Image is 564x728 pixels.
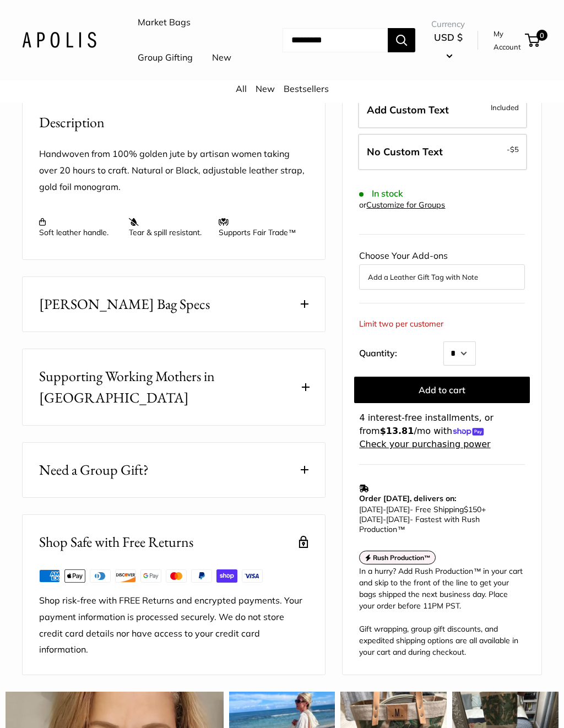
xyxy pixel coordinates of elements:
a: My Account [493,28,521,55]
button: Need a Group Gift? [23,443,325,498]
button: Supporting Working Mothers in [GEOGRAPHIC_DATA] [23,350,325,426]
span: [DATE] [359,505,383,515]
span: Included [491,102,519,115]
span: - [383,515,386,525]
span: Need a Group Gift? [39,460,149,481]
strong: Rush Production™ [373,554,431,562]
img: Apolis [22,32,96,48]
p: Shop risk-free with FREE Returns and encrypted payments. Your payment information is processed se... [39,593,308,659]
span: [DATE] [386,515,410,525]
div: In a hurry? Add Rush Production™ in your cart and skip to the front of the line to get your bags ... [359,566,525,659]
p: Soft leather handle. [39,218,118,238]
span: $5 [510,146,519,155]
span: - [507,144,519,157]
span: Currency [431,17,465,32]
span: $150 [464,505,481,515]
span: [PERSON_NAME] Bag Specs [39,294,210,316]
label: Add Custom Text [358,93,527,129]
a: New [256,84,275,95]
span: - [383,505,386,515]
a: 0 [526,34,540,47]
span: 0 [536,30,547,41]
a: Group Gifting [138,50,193,67]
a: Bestsellers [284,84,329,95]
strong: Order [DATE], delivers on: [359,494,456,504]
div: Limit two per customer [359,317,443,332]
h2: Description [39,112,308,134]
span: - Fastest with Rush Production™ [359,515,480,535]
a: New [212,50,231,67]
button: Search [388,29,415,53]
p: - Free Shipping + [359,505,519,535]
span: In stock [359,189,403,199]
button: Add to cart [354,377,530,404]
span: Add Custom Text [367,105,449,117]
span: [DATE] [386,505,410,515]
p: Handwoven from 100% golden jute by artisan women taking over 20 hours to craft. Natural or Black,... [39,146,308,196]
div: Choose Your Add-ons [359,248,525,290]
p: Tear & spill resistant. [129,218,208,238]
button: [PERSON_NAME] Bag Specs [23,278,325,332]
button: Add a Leather Gift Tag with Note [368,271,516,284]
span: USD $ [434,32,463,44]
input: Search... [283,29,388,53]
a: Market Bags [138,15,191,31]
a: Customize for Groups [366,200,445,210]
span: [DATE] [359,515,383,525]
span: No Custom Text [367,146,443,159]
label: Quantity: [359,339,443,366]
div: or [359,198,445,213]
label: Leave Blank [358,135,527,171]
span: Supporting Working Mothers in [GEOGRAPHIC_DATA] [39,366,297,409]
a: All [236,84,247,95]
p: Supports Fair Trade™ [219,218,297,238]
button: USD $ [431,29,465,64]
h2: Shop Safe with Free Returns [39,532,193,553]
